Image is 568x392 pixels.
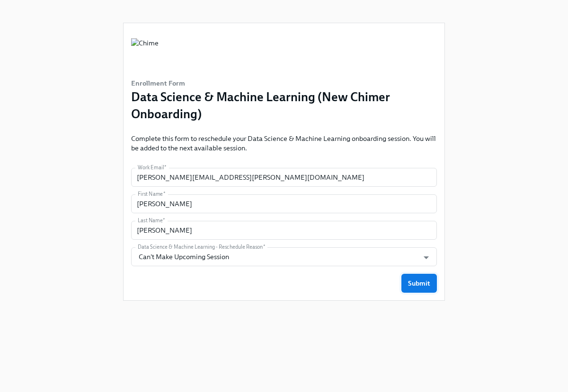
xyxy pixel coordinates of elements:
[419,250,434,265] button: Open
[131,78,437,88] h6: Enrollment Form
[131,88,437,122] h3: Data Science & Machine Learning (New Chimer Onboarding)
[408,279,430,288] span: Submit
[131,134,437,153] p: Complete this form to reschedule your Data Science & Machine Learning onboarding session. You wil...
[401,274,437,293] button: Submit
[131,38,159,67] img: Chime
